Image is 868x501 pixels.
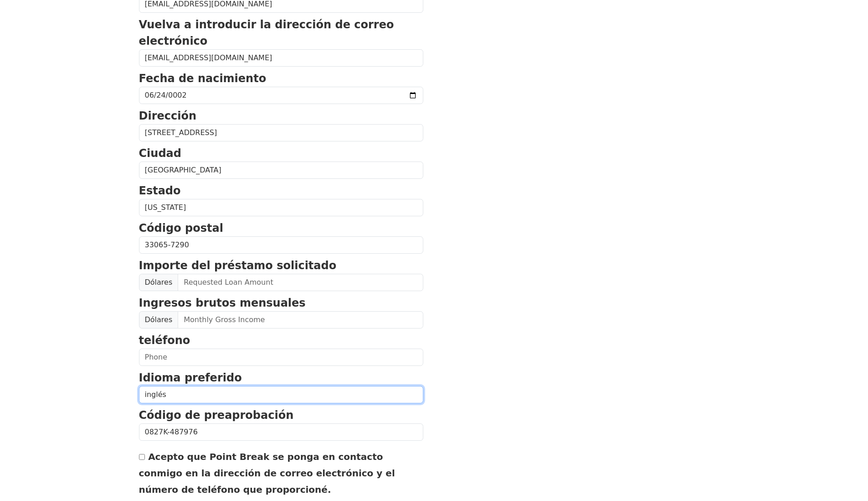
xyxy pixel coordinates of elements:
input: Phone [139,349,423,366]
label: Acepto que Point Break se ponga en contacto conmigo en la dirección de correo electrónico y el nú... [139,451,395,495]
span: Dólares [139,311,179,329]
p: Ingresos brutos mensuales [139,295,423,311]
input: Código de preaprobación [139,423,423,441]
input: Vuelva a introducir la dirección de correo electrónico [139,49,423,67]
strong: Ciudad [139,147,181,160]
input: Ciudad [139,162,423,179]
input: Dirección [139,124,423,141]
strong: Estado [139,184,181,197]
strong: Dirección [139,110,197,122]
strong: Código postal [139,222,223,235]
strong: Código de preaprobación [139,409,294,422]
strong: Idioma preferido [139,371,242,384]
input: Requested Loan Amount [178,274,423,291]
strong: Fecha de nacimiento [139,72,267,85]
strong: Vuelva a introducir la dirección de correo electrónico [139,18,394,47]
input: Monthly Gross Income [178,311,423,329]
span: Dólares [139,274,179,291]
strong: Importe del préstamo solicitado [139,259,337,272]
input: Código postal [139,236,423,254]
strong: teléfono [139,334,190,347]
